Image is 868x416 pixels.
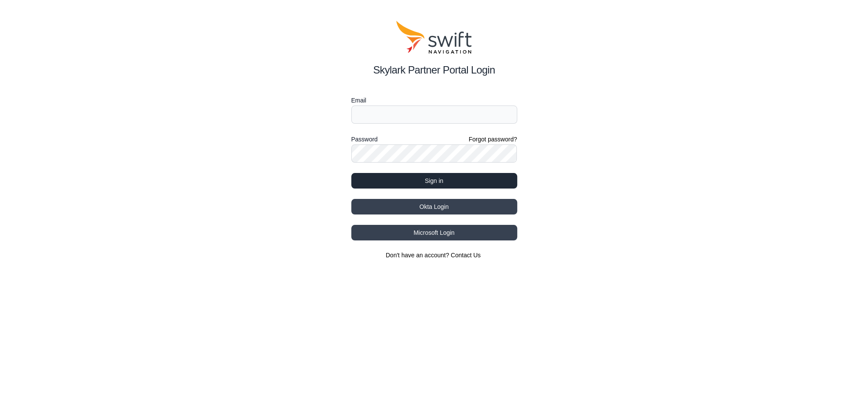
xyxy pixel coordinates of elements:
[351,173,517,189] button: Sign in
[351,251,517,259] section: Don't have an account?
[351,62,517,78] h2: Skylark Partner Portal Login
[468,135,517,144] a: Forgot password?
[351,134,378,144] label: Password
[351,225,517,240] button: Microsoft Login
[351,199,517,214] button: Okta Login
[451,252,480,259] a: Contact Us
[351,95,517,106] label: Email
